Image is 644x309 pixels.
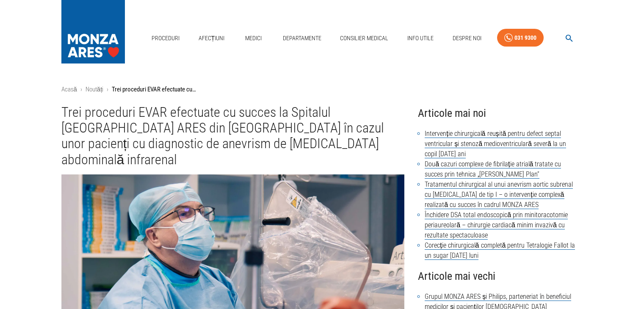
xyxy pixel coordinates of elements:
[112,85,196,94] p: Trei proceduri EVAR efectuate cu succes la Spitalul [GEOGRAPHIC_DATA] ARES din [GEOGRAPHIC_DATA] ...
[425,241,575,260] a: Corecție chirurgicală completă pentru Tetralogie Fallot la un sugar [DATE] luni
[418,268,583,285] h4: Articole mai vechi
[425,180,573,209] a: Tratamentul chirurgical al unui anevrism aortic subrenal cu [MEDICAL_DATA] de tip I – o intervenț...
[404,30,437,47] a: Info Utile
[80,85,82,94] li: ›
[195,30,228,47] a: Afecțiuni
[497,29,544,47] a: 031 9300
[425,160,561,179] a: Două cazuri complexe de fibrilație atrială tratate cu succes prin tehnica „[PERSON_NAME] Plan”
[107,85,108,94] li: ›
[240,30,267,47] a: Medici
[337,30,392,47] a: Consilier Medical
[514,33,536,43] div: 031 9300
[279,30,325,47] a: Departamente
[449,30,485,47] a: Despre Noi
[61,85,583,94] nav: breadcrumb
[61,86,77,93] a: Acasă
[425,130,566,158] a: Intervenție chirurgicală reușită pentru defect septal ventricular și stenoză medioventriculară se...
[86,86,104,93] a: Noutăți
[425,211,568,240] a: Închidere DSA total endoscopică prin minitoracotomie periaureolară – chirurgie cardiacă minim inv...
[418,105,583,122] h4: Articole mai noi
[148,30,183,47] a: Proceduri
[61,105,405,168] h1: Trei proceduri EVAR efectuate cu succes la Spitalul [GEOGRAPHIC_DATA] ARES din [GEOGRAPHIC_DATA] ...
